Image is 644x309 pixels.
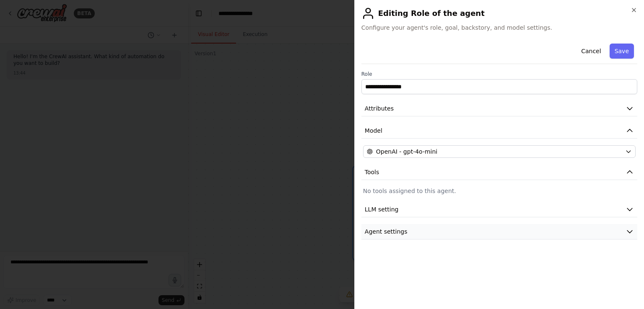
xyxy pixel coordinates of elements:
button: Tools [361,165,637,180]
p: No tools assigned to this agent. [363,187,636,195]
span: Agent settings [365,227,408,236]
span: Configure your agent's role, goal, backstory, and model settings. [361,23,637,32]
span: OpenAI - gpt-4o-mini [376,147,437,156]
label: Role [361,71,637,77]
button: Agent settings [361,224,637,239]
span: LLM setting [365,205,399,214]
span: Attributes [365,104,394,113]
span: Model [365,126,382,135]
button: Attributes [361,101,637,116]
button: LLM setting [361,202,637,217]
button: Cancel [576,44,606,59]
button: Model [361,123,637,139]
span: Tools [365,168,379,176]
button: Save [610,44,634,59]
button: OpenAI - gpt-4o-mini [363,145,636,158]
h2: Editing Role of the agent [361,7,637,20]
